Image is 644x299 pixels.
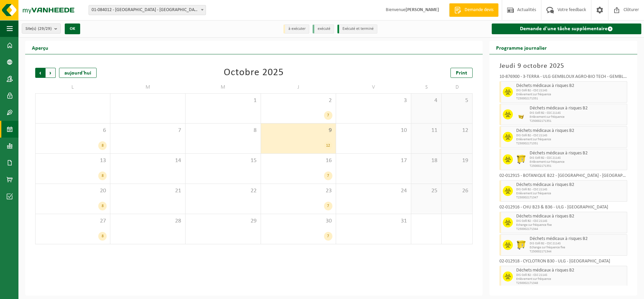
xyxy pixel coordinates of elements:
[324,232,332,241] div: 7
[445,97,469,104] span: 5
[492,23,641,34] a: Demande d'une tâche supplémentaire
[46,68,56,78] span: Suivant
[499,173,627,180] div: 02-012915 - BOTANIQUE B22 - [GEOGRAPHIC_DATA] - [GEOGRAPHIC_DATA]
[114,187,182,195] span: 21
[450,68,473,78] a: Print
[264,187,332,195] span: 23
[516,83,625,89] span: Déchets médicaux à risques B2
[516,142,625,146] span: T250002171351
[261,81,336,93] td: J
[530,106,625,111] span: Déchets médicaux à risques B2
[516,89,625,93] span: DIS Colli B2 - CSC 2114S
[516,223,625,227] span: Echange sur fréquence fixe
[516,219,625,223] span: DIS Colli B2 - CSC 2114S
[339,127,408,134] span: 10
[449,3,498,17] a: Demande devis
[98,141,107,150] div: 8
[516,273,625,277] span: DIS Colli B2 - CSC 2114S
[189,217,257,225] span: 29
[516,109,526,119] img: LP-SB-00030-HPE-C6
[324,141,332,150] div: 12
[530,160,625,164] span: Enlèvement sur fréquence
[114,157,182,164] span: 14
[324,111,332,120] div: 7
[339,187,408,195] span: 24
[530,119,625,123] span: T250002171351
[189,127,257,134] span: 8
[98,202,107,210] div: 8
[530,151,625,156] span: Déchets médicaux à risques B2
[415,157,438,164] span: 18
[516,93,625,97] span: Enlèvement sur fréquence
[411,81,442,93] td: S
[98,171,107,180] div: 8
[339,217,408,225] span: 31
[189,187,257,195] span: 22
[114,127,182,134] span: 7
[22,23,61,34] button: Site(s)(29/29)
[499,74,627,81] div: 10-876900 - 3-TERRA - ULG GEMBLOUX AGRO-BIO TECH - GEMBLOUX
[516,138,625,142] span: Enlèvement sur fréquence
[516,97,625,101] span: T250002171351
[65,23,80,34] button: OK
[89,5,206,15] span: 01-084012 - UNIVERSITE DE LIÈGE - ULG - LIÈGE
[110,81,185,93] td: M
[530,250,625,254] span: T250002171344
[445,127,469,134] span: 12
[264,217,332,225] span: 30
[339,157,408,164] span: 17
[530,236,625,242] span: Déchets médicaux à risques B2
[445,187,469,195] span: 26
[499,205,627,212] div: 02-012916 - CHU B23 & B36 - ULG - [GEOGRAPHIC_DATA]
[516,268,625,273] span: Déchets médicaux à risques B2
[283,24,309,34] li: à exécuter
[264,127,332,134] span: 9
[38,27,52,31] count: (29/29)
[406,7,439,12] strong: [PERSON_NAME]
[530,156,625,160] span: DIS Colli B2 - CSC 2114S
[35,81,110,93] td: L
[530,242,625,246] span: DIS Colli B2 - CSC 2114S
[499,61,627,71] h3: Jeudi 9 octobre 2025
[530,164,625,168] span: T250002171351
[189,97,257,104] span: 1
[337,24,377,34] li: Exécuté et terminé
[264,97,332,104] span: 2
[442,81,472,93] td: D
[516,188,625,192] span: DIS Colli B2 - CSC 2114S
[516,134,625,138] span: DIS Colli B2 - CSC 2114S
[415,97,438,104] span: 4
[530,115,625,119] span: Enlèvement sur fréquence
[489,41,553,54] h2: Programme journalier
[530,111,625,115] span: DIS Colli B2 - CSC 2114S
[516,128,625,134] span: Déchets médicaux à risques B2
[456,70,467,76] span: Print
[189,157,257,164] span: 15
[35,68,45,78] span: Précédent
[516,154,526,164] img: WB-0770-HPE-YW-14
[264,157,332,164] span: 16
[89,5,206,15] span: 01-084012 - UNIVERSITE DE LIÈGE - ULG - LIÈGE
[516,192,625,196] span: Enlèvement sur fréquence
[516,277,625,281] span: Enlèvement sur fréquence
[185,81,261,93] td: M
[336,81,411,93] td: V
[59,68,97,78] div: aujourd'hui
[516,182,625,188] span: Déchets médicaux à risques B2
[499,259,627,266] div: 02-012918 - CYCLOTRON B30 - ULG - [GEOGRAPHIC_DATA]
[463,7,495,13] span: Demande devis
[516,196,625,200] span: T250002171347
[25,24,52,34] span: Site(s)
[516,227,625,231] span: T250002171344
[324,202,332,210] div: 7
[114,217,182,225] span: 28
[339,97,408,104] span: 3
[516,214,625,219] span: Déchets médicaux à risques B2
[224,68,284,78] div: Octobre 2025
[445,157,469,164] span: 19
[39,127,107,134] span: 6
[25,41,55,54] h2: Aperçu
[39,187,107,195] span: 20
[39,157,107,164] span: 13
[39,217,107,225] span: 27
